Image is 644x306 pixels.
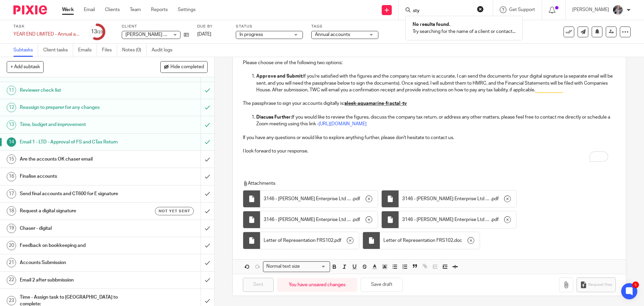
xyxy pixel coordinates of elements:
h1: Accounts Submission [20,258,136,268]
button: Hide completed [160,61,208,73]
a: Settings [178,6,196,13]
a: Reports [151,6,168,13]
label: Client [122,24,189,29]
h1: Feedback on bookkeeping and [20,241,136,251]
h1: Send final accounts and CT600 for E signature [20,189,136,199]
span: Hide completed [170,64,204,70]
div: . [399,190,516,207]
input: Search [412,8,473,14]
div: . [260,190,378,207]
button: Request files [577,277,615,293]
span: 3146 - [PERSON_NAME] Enterprise Ltd - Tax computation for YE [DATE] [402,216,491,223]
strong: Approve and Submit: [256,74,303,79]
a: Team [130,6,141,13]
h1: Email 2 after subbmission [20,275,136,285]
a: Work [62,6,74,13]
div: 16 [7,172,16,181]
a: Audit logs [152,44,177,57]
div: 13 [91,28,103,36]
div: 15 [7,155,16,164]
div: . [380,232,480,249]
p: If you're satisfied with the figures and the company tax return is accurate, I can send the docum... [256,73,615,93]
span: Letter of Representation FRS102 [264,237,333,244]
div: 18 [7,206,16,216]
span: Get Support [509,7,535,12]
span: In progress [239,32,263,37]
h1: Chaser - digital [20,223,136,233]
span: pdf [492,216,499,223]
button: Clear [477,6,484,12]
label: Due by [197,24,227,29]
div: . [260,211,378,228]
span: 3146 - [PERSON_NAME] Enterprise Ltd - CT600 for YE [DATE] [264,195,352,202]
span: 3146 - [PERSON_NAME] Enterprise Ltd - Full accounts for YE [DATE] [402,195,491,202]
span: Not yet sent [159,208,190,214]
a: Client tasks [43,44,73,57]
span: Annual accounts [315,32,350,37]
p: If you have any questions or would like to explore anything further, please don't hesitate to con... [243,134,615,141]
div: 22 [7,275,16,285]
a: Emails [78,44,97,57]
p: Please choose one of the following two options: [243,59,615,66]
a: Notes (0) [122,44,147,57]
div: 13 [7,120,16,130]
div: 5 [632,281,639,288]
div: 11 [7,86,16,95]
h1: Time, budget and improvement [20,120,136,130]
label: Status [236,24,303,29]
div: Search for option [263,261,330,272]
span: Normal text size [265,263,301,270]
h1: Email 1 - LTD - Approval of FS and CTax Return [20,137,136,147]
span: 3146 - [PERSON_NAME] Enterprise Ltd - Registrar accounts for YE [DATE] [264,216,352,223]
div: 14 [7,137,16,147]
span: Letter of Representation FRS102 [383,237,453,244]
span: pdf [334,237,341,244]
label: Tags [311,24,378,29]
div: . [260,232,359,249]
small: /23 [97,30,103,34]
div: 20 [7,241,16,250]
a: Files [102,44,117,57]
div: . [399,211,516,228]
a: Subtasks [13,44,38,57]
p: I look forward to your response. [243,148,615,155]
span: pdf [353,195,360,202]
input: Sent [243,278,274,292]
img: Pixie [13,5,47,14]
div: 21 [7,258,16,267]
h1: Reassign to preparer for any changes [20,102,136,113]
span: pdf [353,216,360,223]
div: 23 [7,296,16,305]
strong: Discuss Further: [256,115,292,120]
span: [DATE] [197,32,211,37]
div: You have unsaved changes [277,278,357,292]
a: Email [84,6,95,13]
p: The passphrase to sign your accounts digitally is: [243,100,615,107]
input: Search for option [302,263,326,270]
p: [PERSON_NAME] [572,6,609,13]
span: doc [454,237,462,244]
div: 19 [7,224,16,233]
span: Request files [588,282,612,288]
span: pdf [492,195,499,202]
a: [URL][DOMAIN_NAME] [319,122,367,126]
button: + Add subtask [7,61,44,73]
u: sleek-aquamarine-fractal-tv [344,101,407,106]
div: 12 [7,103,16,112]
span: [PERSON_NAME] Enterprise Ltd [125,32,193,37]
h1: Reviewer check list [20,85,136,95]
h1: Finalise accounts [20,171,136,181]
p: Attachments [243,180,603,187]
label: Task [13,24,80,29]
div: 17 [7,189,16,199]
div: YEAR END LIMITED - Annual accounts and CT600 return (limited companies) [13,31,80,38]
h1: Are the accounts OK chaser email [20,154,136,164]
p: If you would like to review the figures, discuss the company tax return, or address any other mat... [256,114,615,128]
button: Save draft [361,278,403,292]
img: -%20%20-%20studio@ingrained.co.uk%20for%20%20-20220223%20at%20101413%20-%201W1A2026.jpg [612,5,623,15]
a: Clients [105,6,120,13]
h1: Request a digital signature [20,206,136,216]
